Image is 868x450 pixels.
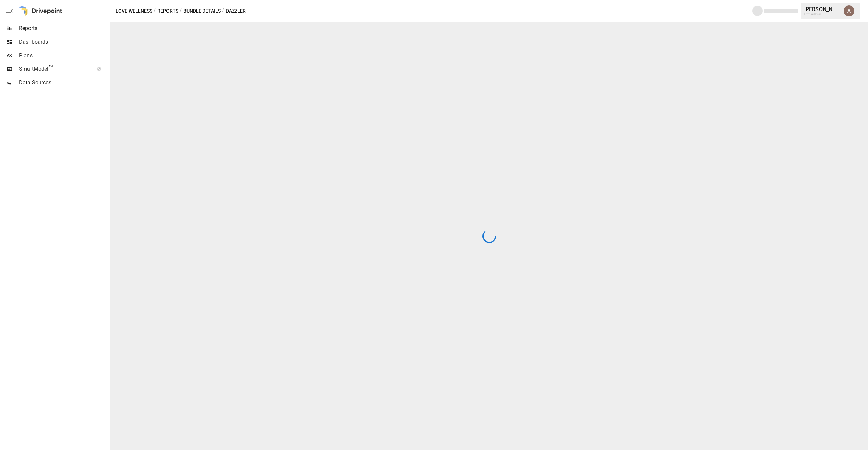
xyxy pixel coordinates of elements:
button: Reports [157,7,178,15]
div: / [154,7,156,15]
span: ™ [48,64,53,73]
div: / [180,7,182,15]
div: / [222,7,224,15]
div: Love Wellness [804,13,840,16]
span: Dashboards [19,38,108,46]
span: SmartModel [19,65,90,73]
span: Reports [19,24,108,33]
span: Data Sources [19,79,108,87]
button: Love Wellness [116,7,152,15]
button: Bundle Details [183,7,221,15]
button: Arielle Sanders [840,1,859,20]
span: Plans [19,52,108,60]
div: [PERSON_NAME] [804,6,840,13]
img: Arielle Sanders [844,5,854,16]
